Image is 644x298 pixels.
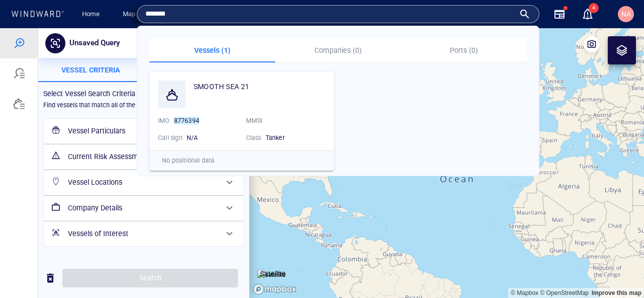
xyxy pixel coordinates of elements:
[592,261,641,268] a: Map feedback
[511,261,538,268] a: Mapbox
[582,8,594,20] div: Notification center
[165,38,228,46] span: Activity Criteria
[601,253,636,290] iframe: Chat
[68,148,217,161] h6: Vessel Locations
[194,83,250,91] span: SMOOTH SEA 21
[119,6,143,23] a: Map
[69,9,120,22] p: Unsaved Query
[115,6,147,23] button: Map
[407,44,521,56] p: Ports (0)
[68,174,217,186] h6: Company Details
[68,122,217,135] h6: Current Risk Assessment
[44,142,244,167] div: Vessel Locations
[158,133,183,142] p: Call sign
[68,199,217,212] h6: Vessels of Interest
[43,72,185,82] h6: Find vessels that match all of the following criteria:
[61,38,120,46] span: Vessel criteria
[179,3,201,27] span: Edit
[155,44,269,56] p: Vessels (1)
[621,10,631,18] span: NA
[616,4,636,24] button: NA
[174,117,199,124] mark: 8776394
[246,133,262,142] p: Class
[589,3,599,13] span: 4
[576,2,600,26] button: 4
[44,91,244,115] div: Vessel Particulars
[68,97,217,109] h6: Vessel Particulars
[266,133,326,142] div: Tanker
[246,116,263,125] p: MMSI
[281,44,395,56] p: Companies (0)
[253,255,297,267] a: Mapbox logo
[74,6,107,23] button: Home
[44,168,244,192] div: Company Details
[162,156,321,165] p: No positional data
[158,116,170,125] p: IMO
[78,6,104,23] a: Home
[540,261,589,268] a: OpenStreetMap
[194,81,250,93] a: SMOOTH SEA 21
[43,59,244,72] h6: Select Vessel Search Criteria
[257,242,286,252] img: satellite
[260,240,286,252] p: Satellite
[187,133,238,142] div: N/A
[44,116,244,141] div: Current Risk Assessment
[44,193,244,218] div: Vessels of Interest
[65,6,124,25] button: Unsaved Query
